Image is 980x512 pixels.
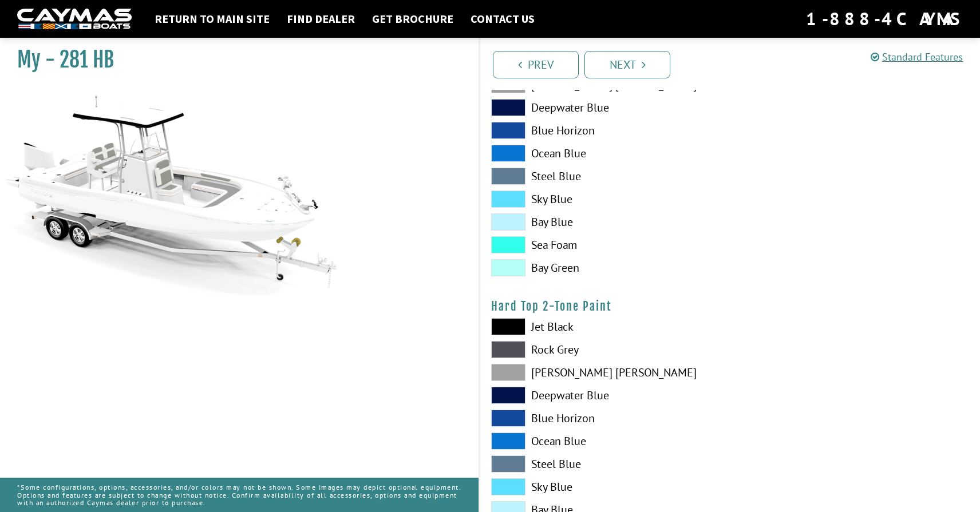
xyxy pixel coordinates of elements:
a: Return to main site [149,11,275,26]
a: Find Dealer [281,11,361,26]
label: Blue Horizon [491,410,718,427]
label: [PERSON_NAME] [PERSON_NAME] [491,364,718,381]
label: Jet Black [491,318,718,335]
label: Steel Blue [491,455,718,473]
p: *Some configurations, options, accessories, and/or colors may not be shown. Some images may depic... [17,478,461,512]
a: Prev [493,51,579,78]
a: Get Brochure [366,11,459,26]
label: Bay Blue [491,213,718,231]
label: Steel Blue [491,168,718,185]
a: Next [584,51,670,78]
label: Ocean Blue [491,432,718,450]
h4: Hard Top 2-Tone Paint [491,299,969,313]
h1: My - 281 HB [17,47,450,73]
label: Deepwater Blue [491,99,718,116]
label: Ocean Blue [491,145,718,162]
label: Sky Blue [491,190,718,208]
ul: Pagination [490,49,980,78]
div: 1-888-4CAYMAS [806,6,963,31]
img: white-logo-c9c8dbefe5ff5ceceb0f0178aa75bf4bb51f6bca0971e226c86eb53dfe498488.png [17,9,132,30]
label: Rock Grey [491,341,718,358]
a: Standard Features [871,50,963,63]
label: Bay Green [491,259,718,276]
label: Sky Blue [491,478,718,495]
label: Deepwater Blue [491,387,718,404]
label: Sea Foam [491,236,718,253]
a: Contact Us [465,11,540,26]
label: Blue Horizon [491,122,718,139]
